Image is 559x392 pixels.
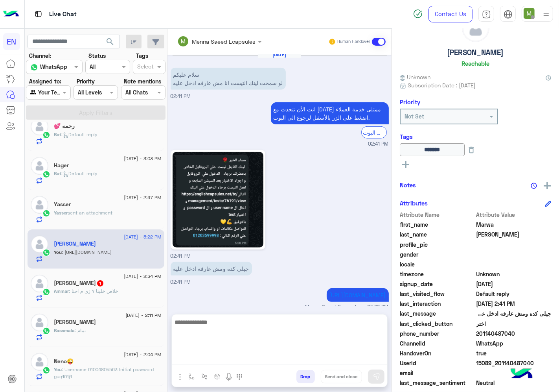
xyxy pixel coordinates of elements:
[136,52,148,60] label: Tags
[136,62,154,72] div: Select
[124,77,161,85] label: Note mentions
[476,220,552,229] span: Marwa
[173,152,263,248] img: 2196039964152538.jpg
[224,372,234,382] img: send voice note
[400,98,420,105] h6: Priority
[54,358,74,365] h5: Neno😜
[171,68,286,90] p: 12/8/2025, 2:41 PM
[400,73,430,81] span: Unknown
[26,105,165,120] button: Apply Filters
[476,211,552,219] span: Attribute Value
[62,170,98,176] span: : Default reply
[524,8,535,19] img: userImage
[54,366,62,372] span: You
[42,288,50,296] img: WhatsApp
[175,372,185,382] img: send attachment
[400,240,475,249] span: profile_pic
[447,48,504,57] h5: [PERSON_NAME]
[462,60,489,67] h6: Reachable
[400,200,428,207] h6: Attributes
[504,10,513,19] img: tab
[296,370,315,383] button: Drop
[476,230,552,239] span: Omar
[214,374,221,380] img: create order
[49,9,77,20] p: Live Chat
[400,309,475,318] span: last_message
[171,262,252,276] p: 12/8/2025, 2:41 PM
[171,279,191,285] span: 02:41 PM
[321,370,362,383] button: Send and close
[531,183,537,189] img: notes
[476,290,552,298] span: Default reply
[42,170,50,178] img: WhatsApp
[54,201,71,208] h5: Yasser
[476,339,552,348] span: 2
[400,250,475,259] span: gender
[372,373,380,381] img: send message
[476,359,552,367] span: 15089_201140487040
[54,280,104,287] h5: Ammar Usama
[258,52,301,57] h6: [DATE]
[400,320,475,328] span: last_clicked_button
[476,300,552,308] span: 2025-08-12T11:41:49.119Z
[476,379,552,387] span: 0
[54,162,69,169] h5: Hager
[327,288,389,302] p: 12/8/2025, 5:22 PM
[124,194,161,201] span: [DATE] - 2:47 PM
[33,9,43,19] img: tab
[62,249,112,255] span: https://englishcapsules.net/lms/student/tc/tests/test/76191/view
[201,374,208,380] img: Trigger scenario
[29,77,61,85] label: Assigned to:
[361,126,387,139] div: الرجوع الى البوت
[54,249,62,255] span: You
[400,133,551,140] h6: Tags
[101,35,120,52] button: search
[42,131,50,139] img: WhatsApp
[305,304,389,311] span: Menna Saeed Ecapsules - 05:22 PM
[185,370,198,383] button: select flow
[42,366,50,374] img: WhatsApp
[171,93,191,99] span: 02:41 PM
[400,359,475,367] span: UserId
[508,361,535,388] img: hulul-logo.png
[54,123,75,129] h5: رحمه 💕
[62,131,98,137] span: : Default reply
[400,270,475,278] span: timezone
[428,6,473,22] a: Contact Us
[31,314,48,331] img: defaultAdmin.png
[413,9,423,18] img: spinner
[69,288,118,294] span: خلاص خلينا ٧ زي م احنا
[97,280,103,287] span: 1
[400,181,416,189] h6: Notes
[54,366,154,379] span: Username 01004805563 Initial password guq101j1
[271,102,389,124] p: 12/8/2025, 2:41 PM
[482,10,491,19] img: tab
[400,260,475,268] span: locale
[31,157,48,175] img: defaultAdmin.png
[400,379,475,387] span: last_message_sentiment
[42,327,50,335] img: WhatsApp
[54,210,68,216] span: Yasser
[337,39,370,45] small: Human Handover
[400,220,475,229] span: first_name
[29,52,51,60] label: Channel:
[478,6,494,22] a: tab
[54,240,96,247] h5: Marwa Omar
[31,275,48,292] img: defaultAdmin.png
[54,288,69,294] span: Ammar
[31,353,48,371] img: defaultAdmin.png
[400,349,475,357] span: HandoverOn
[188,374,195,380] img: select flow
[31,118,48,135] img: defaultAdmin.png
[3,33,20,50] div: EN
[124,155,161,162] span: [DATE] - 3:03 PM
[31,196,48,214] img: defaultAdmin.png
[77,77,95,85] label: Priority
[329,292,386,298] a: [URL][DOMAIN_NAME]
[124,273,161,280] span: [DATE] - 2:34 PM
[105,37,115,46] span: search
[476,260,552,268] span: null
[476,250,552,259] span: null
[171,253,191,259] span: 02:41 PM
[124,233,161,240] span: [DATE] - 5:22 PM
